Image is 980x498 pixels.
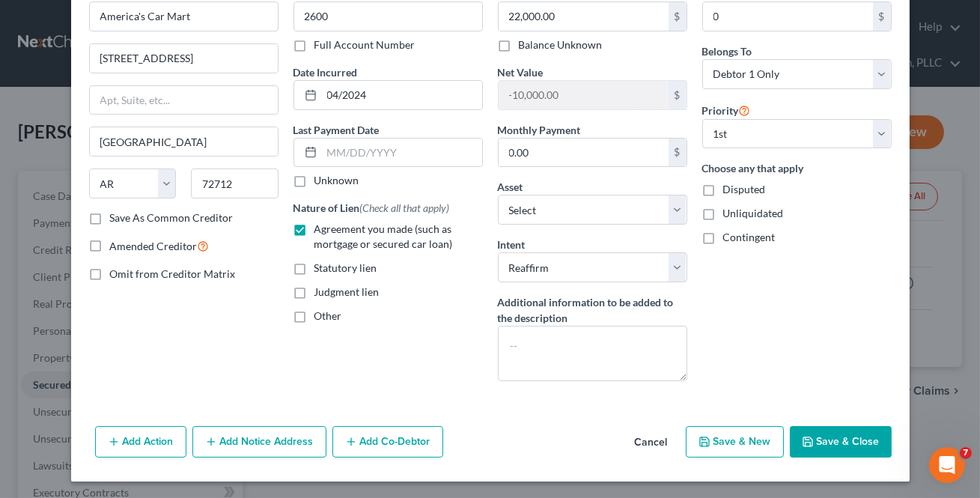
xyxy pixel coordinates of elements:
label: Choose any that apply [702,160,892,176]
div: user says… [12,70,287,189]
button: Add Co-Debtor [332,426,443,458]
div: $ [873,2,891,31]
div: Operator says… [12,189,287,237]
strong: Clio Sync: Connecting Existing Cases [61,252,241,279]
input: Search creditor by name... [89,1,279,31]
button: Send a message… [257,377,281,401]
button: go back [10,6,38,34]
button: Gif picker [47,383,59,395]
label: Balance Unknown [519,37,603,52]
label: Priority [702,101,751,119]
span: Asset [498,180,523,193]
button: Save & Close [790,426,892,458]
iframe: Intercom live chat [929,447,965,483]
label: Unknown [314,173,359,188]
input: MM/DD/YYYY [322,139,482,167]
div: Is there an issue with syncing matters to Clio? [PERSON_NAME] had a consultation [DATE] and the m... [66,79,276,168]
label: Additional information to be added to the description [498,294,687,326]
span: Judgment lien [314,285,380,298]
label: Full Account Number [314,37,416,52]
button: Cancel [623,428,680,458]
label: Last Payment Date [293,122,380,138]
span: 7 [960,447,972,459]
label: Save As Common Creditor [110,210,234,225]
div: Close [263,6,290,33]
span: Omit from Creditor Matrix [110,267,236,280]
div: Operator says… [12,237,287,444]
input: 0.00 [499,139,669,167]
input: Enter address... [90,44,278,73]
div: In the meantime, these articles might help: [12,189,246,236]
span: (Check all that apply) [360,201,450,214]
input: Enter city... [90,127,278,156]
span: Amended Creditor [110,240,198,252]
button: Add Notice Address [192,426,326,458]
h1: Operator [73,14,126,25]
label: Date Incurred [293,64,358,80]
label: Intent [498,237,526,252]
input: 0.00 [703,2,873,31]
button: Start recording [95,383,107,395]
img: Profile image for Operator [43,8,67,32]
button: Emoji picker [23,383,35,395]
textarea: Message… [13,352,287,377]
input: XXXX [293,1,483,31]
div: Clio Integration: Getting Started [46,294,287,349]
button: Save & New [686,426,784,458]
div: Clio Sync: Connecting Existing Cases [46,238,287,294]
input: MM/DD/YYYY [322,81,482,109]
label: Net Value [498,64,544,80]
span: Other [314,309,342,322]
input: Apt, Suite, etc... [90,86,278,115]
span: Contingent [723,231,776,243]
span: Agreement you made (such as mortgage or secured car loan) [314,222,453,250]
span: Statutory lien [314,261,377,274]
label: Monthly Payment [498,122,581,138]
button: Add Action [95,426,186,458]
input: 0.00 [499,81,669,109]
span: Unliquidated [723,207,784,219]
strong: Clio Integration: Getting Started [61,307,206,335]
div: $ [669,2,687,31]
div: In the meantime, these articles might help: [24,198,234,227]
div: Is there an issue with syncing matters to Clio? [PERSON_NAME] had a consultation [DATE] and the m... [54,70,287,177]
div: $ [669,81,687,109]
b: A few hours [37,36,107,48]
span: Disputed [723,183,766,195]
div: $ [669,139,687,167]
input: 0.00 [499,2,669,31]
label: Nature of Lien [293,200,450,216]
div: NextChapter’s Clio Integration [46,349,287,389]
button: Home [234,6,263,34]
span: Belongs To [702,45,752,58]
button: Upload attachment [71,383,83,395]
input: Enter zip... [191,168,279,198]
